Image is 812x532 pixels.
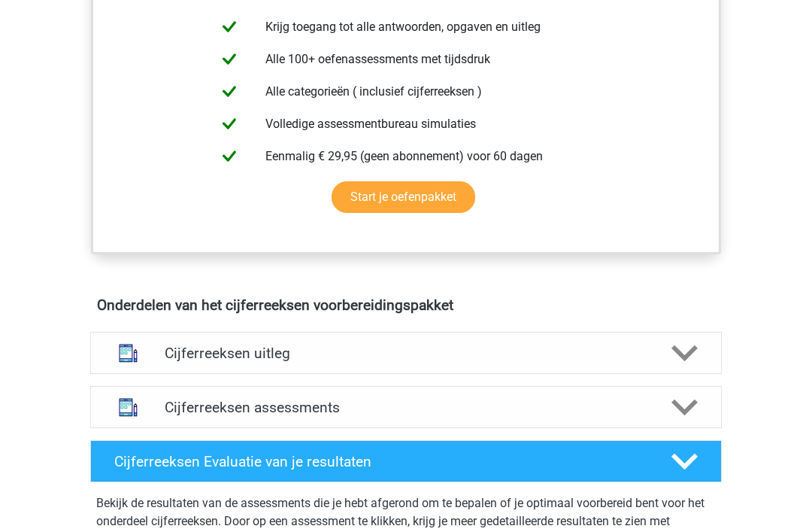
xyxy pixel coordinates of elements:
[84,386,728,428] a: assessments Cijferreeksen assessments
[165,345,647,362] h4: Cijferreeksen uitleg
[97,296,715,314] h4: Onderdelen van het cijferreeksen voorbereidingspakket
[165,399,647,416] h4: Cijferreeksen assessments
[109,334,147,372] img: cijferreeksen uitleg
[84,332,728,374] a: uitleg Cijferreeksen uitleg
[109,388,147,427] img: cijferreeksen assessments
[332,181,475,213] a: Start je oefenpakket
[114,453,647,470] h4: Cijferreeksen Evaluatie van je resultaten
[84,440,728,482] a: Cijferreeksen Evaluatie van je resultaten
